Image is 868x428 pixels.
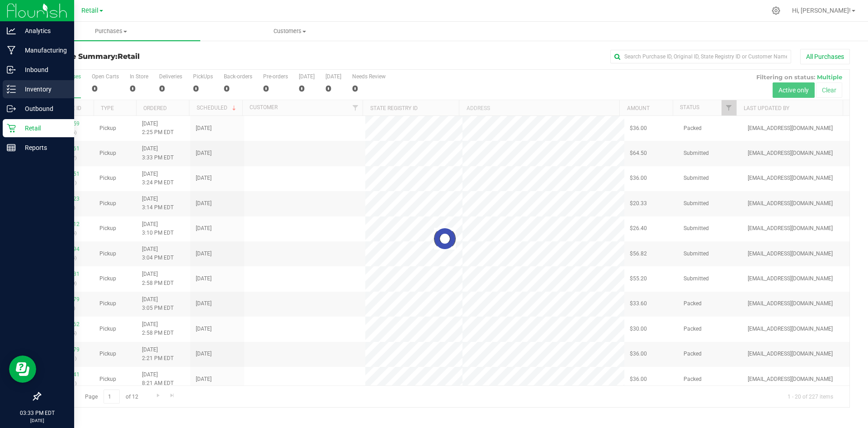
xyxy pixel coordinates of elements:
p: Outbound [16,103,70,114]
input: Search Purchase ID, Original ID, State Registry ID or Customer Name... [610,50,791,63]
span: Retail [81,7,99,14]
h3: Purchase Summary: [40,53,310,61]
inline-svg: Manufacturing [7,46,16,55]
p: 03:33 PM EDT [4,409,70,417]
inline-svg: Inventory [7,85,16,94]
inline-svg: Analytics [7,26,16,35]
p: Reports [16,142,70,153]
inline-svg: Inbound [7,65,16,74]
span: Retail [118,52,140,61]
button: All Purchases [800,49,850,64]
span: Customers [201,27,378,35]
p: Manufacturing [16,45,70,56]
p: [DATE] [4,417,70,424]
span: Purchases [22,27,200,35]
p: Inventory [16,84,70,95]
p: Retail [16,123,70,134]
span: Hi, [PERSON_NAME]! [792,7,851,14]
a: Purchases [22,22,200,41]
inline-svg: Retail [7,124,16,133]
div: Manage settings [770,6,782,15]
inline-svg: Outbound [7,104,16,113]
inline-svg: Reports [7,143,16,152]
a: Customers [200,22,379,41]
p: Inbound [16,64,70,75]
iframe: Resource center [9,356,36,383]
p: Analytics [16,25,70,36]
